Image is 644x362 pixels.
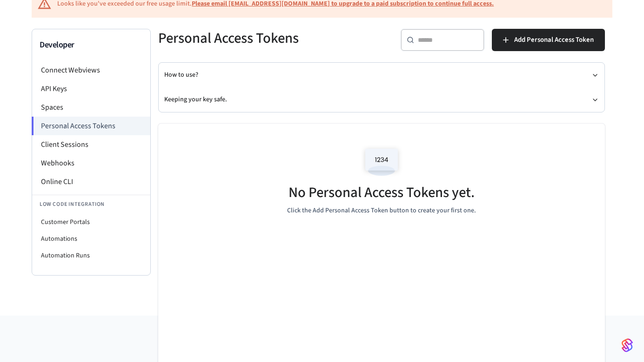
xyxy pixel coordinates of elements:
[32,172,150,191] li: Online CLI
[164,87,599,112] button: Keeping your key safe.
[32,117,150,135] li: Personal Access Tokens
[492,29,605,51] button: Add Personal Access Token
[40,39,143,52] h3: Developer
[32,135,150,154] li: Client Sessions
[287,206,476,216] p: Click the Add Personal Access Token button to create your first one.
[32,154,150,172] li: Webhooks
[32,98,150,117] li: Spaces
[514,34,594,46] span: Add Personal Access Token
[164,63,599,87] button: How to use?
[288,183,475,202] h5: No Personal Access Tokens yet.
[361,142,402,182] img: Access Codes Empty State
[32,79,150,98] li: API Keys
[32,61,150,79] li: Connect Webviews
[622,338,633,353] img: SeamLogoGradient.69752ec5.svg
[32,247,150,264] li: Automation Runs
[32,230,150,247] li: Automations
[32,195,150,214] li: Low Code Integration
[32,214,150,230] li: Customer Portals
[158,29,376,48] h5: Personal Access Tokens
